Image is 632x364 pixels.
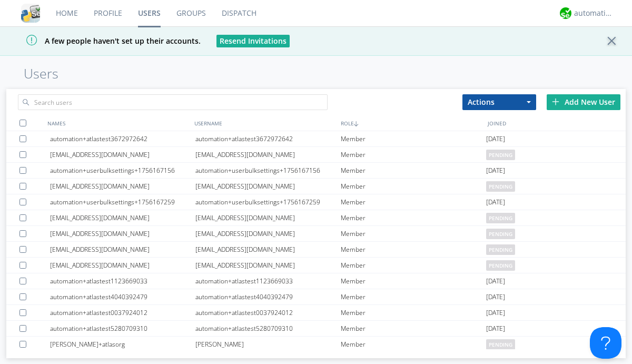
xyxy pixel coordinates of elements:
[50,163,195,178] div: automation+userbulksettings+1756167156
[6,337,626,352] a: [PERSON_NAME]+atlasorg[PERSON_NAME]Memberpending
[341,305,486,320] div: Member
[50,131,195,146] div: automation+atlastest3672972642
[18,94,328,110] input: Search users
[486,150,515,160] span: pending
[6,273,626,289] a: automation+atlastest1123669033automation+atlastest1123669033Member[DATE]
[6,194,626,210] a: automation+userbulksettings+1756167259automation+userbulksettings+1756167259Member[DATE]
[195,194,341,210] div: automation+userbulksettings+1756167259
[590,327,621,359] iframe: Toggle Customer Support
[486,260,515,271] span: pending
[50,273,195,289] div: automation+atlastest1123669033
[50,194,195,210] div: automation+userbulksettings+1756167259
[6,147,626,163] a: [EMAIL_ADDRESS][DOMAIN_NAME][EMAIL_ADDRESS][DOMAIN_NAME]Memberpending
[195,305,341,320] div: automation+atlastest0037924012
[50,210,195,225] div: [EMAIL_ADDRESS][DOMAIN_NAME]
[50,321,195,336] div: automation+atlastest5280709310
[192,115,339,131] div: USERNAME
[341,242,486,257] div: Member
[6,163,626,179] a: automation+userbulksettings+1756167156automation+userbulksettings+1756167156Member[DATE]
[486,339,515,350] span: pending
[8,36,201,46] span: A few people haven't set up their accounts.
[6,258,626,273] a: [EMAIL_ADDRESS][DOMAIN_NAME][EMAIL_ADDRESS][DOMAIN_NAME]Memberpending
[6,289,626,305] a: automation+atlastest4040392479automation+atlastest4040392479Member[DATE]
[45,115,192,131] div: NAMES
[486,305,505,321] span: [DATE]
[195,210,341,225] div: [EMAIL_ADDRESS][DOMAIN_NAME]
[216,35,290,47] button: Resend Invitations
[486,273,505,289] span: [DATE]
[486,213,515,223] span: pending
[50,226,195,241] div: [EMAIL_ADDRESS][DOMAIN_NAME]
[6,131,626,147] a: automation+atlastest3672972642automation+atlastest3672972642Member[DATE]
[6,210,626,226] a: [EMAIL_ADDRESS][DOMAIN_NAME][EMAIL_ADDRESS][DOMAIN_NAME]Memberpending
[50,258,195,273] div: [EMAIL_ADDRESS][DOMAIN_NAME]
[341,131,486,146] div: Member
[195,179,341,194] div: [EMAIL_ADDRESS][DOMAIN_NAME]
[50,147,195,162] div: [EMAIL_ADDRESS][DOMAIN_NAME]
[195,147,341,162] div: [EMAIL_ADDRESS][DOMAIN_NAME]
[341,273,486,289] div: Member
[6,242,626,258] a: [EMAIL_ADDRESS][DOMAIN_NAME][EMAIL_ADDRESS][DOMAIN_NAME]Memberpending
[486,289,505,305] span: [DATE]
[341,179,486,194] div: Member
[341,321,486,336] div: Member
[195,273,341,289] div: automation+atlastest1123669033
[486,194,505,210] span: [DATE]
[195,258,341,273] div: [EMAIL_ADDRESS][DOMAIN_NAME]
[547,94,620,110] div: Add New User
[486,244,515,255] span: pending
[486,163,505,179] span: [DATE]
[341,210,486,225] div: Member
[50,305,195,320] div: automation+atlastest0037924012
[486,229,515,239] span: pending
[338,115,485,131] div: ROLE
[6,305,626,321] a: automation+atlastest0037924012automation+atlastest0037924012Member[DATE]
[195,242,341,257] div: [EMAIL_ADDRESS][DOMAIN_NAME]
[341,194,486,210] div: Member
[195,226,341,241] div: [EMAIL_ADDRESS][DOMAIN_NAME]
[50,242,195,257] div: [EMAIL_ADDRESS][DOMAIN_NAME]
[6,226,626,242] a: [EMAIL_ADDRESS][DOMAIN_NAME][EMAIL_ADDRESS][DOMAIN_NAME]Memberpending
[50,179,195,194] div: [EMAIL_ADDRESS][DOMAIN_NAME]
[341,258,486,273] div: Member
[485,115,632,131] div: JOINED
[574,8,614,18] div: automation+atlas
[486,321,505,337] span: [DATE]
[552,98,559,105] img: plus.svg
[195,163,341,178] div: automation+userbulksettings+1756167156
[341,163,486,178] div: Member
[195,131,341,146] div: automation+atlastest3672972642
[50,337,195,352] div: [PERSON_NAME]+atlasorg
[195,321,341,336] div: automation+atlastest5280709310
[341,226,486,241] div: Member
[341,147,486,162] div: Member
[486,131,505,147] span: [DATE]
[195,289,341,304] div: automation+atlastest4040392479
[486,181,515,192] span: pending
[560,7,571,19] img: d2d01cd9b4174d08988066c6d424eccd
[341,337,486,352] div: Member
[21,4,40,23] img: cddb5a64eb264b2086981ab96f4c1ba7
[6,321,626,337] a: automation+atlastest5280709310automation+atlastest5280709310Member[DATE]
[6,179,626,194] a: [EMAIL_ADDRESS][DOMAIN_NAME][EMAIL_ADDRESS][DOMAIN_NAME]Memberpending
[195,337,341,352] div: [PERSON_NAME]
[341,289,486,304] div: Member
[50,289,195,304] div: automation+atlastest4040392479
[462,94,536,110] button: Actions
